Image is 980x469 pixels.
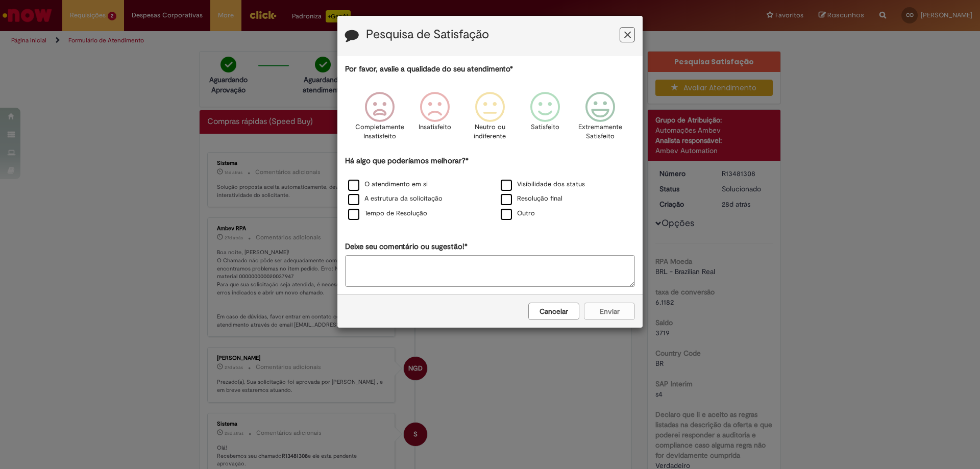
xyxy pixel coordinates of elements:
div: Satisfeito [519,84,571,154]
p: Extremamente Satisfeito [578,122,622,141]
label: Outro [501,209,535,218]
div: Insatisfeito [409,84,461,154]
label: O atendimento em si [348,180,428,189]
label: Visibilidade dos status [501,180,585,189]
p: Satisfeito [531,122,559,132]
div: Há algo que poderíamos melhorar?* [345,156,635,221]
p: Completamente Insatisfeito [355,122,404,141]
button: Cancelar [528,303,579,320]
div: Completamente Insatisfeito [353,84,405,154]
label: Pesquisa de Satisfação [366,28,489,41]
label: Resolução final [501,194,562,204]
p: Insatisfeito [419,122,451,132]
label: Deixe seu comentário ou sugestão!* [345,241,468,252]
p: Neutro ou indiferente [472,122,508,141]
label: Tempo de Resolução [348,209,427,218]
label: Por favor, avalie a qualidade do seu atendimento* [345,64,513,75]
div: Neutro ou indiferente [464,84,516,154]
label: A estrutura da solicitação [348,194,443,204]
div: Extremamente Satisfeito [574,84,626,154]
